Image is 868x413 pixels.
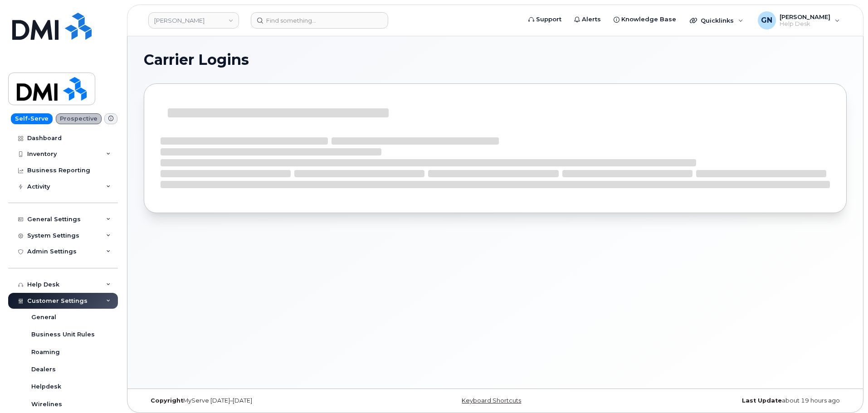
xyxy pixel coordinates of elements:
div: about 19 hours ago [612,397,847,404]
a: Keyboard Shortcuts [462,397,521,404]
span: Carrier Logins [144,53,249,67]
strong: Last Update [742,397,782,404]
div: MyServe [DATE]–[DATE] [144,397,378,404]
strong: Copyright [151,397,183,404]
